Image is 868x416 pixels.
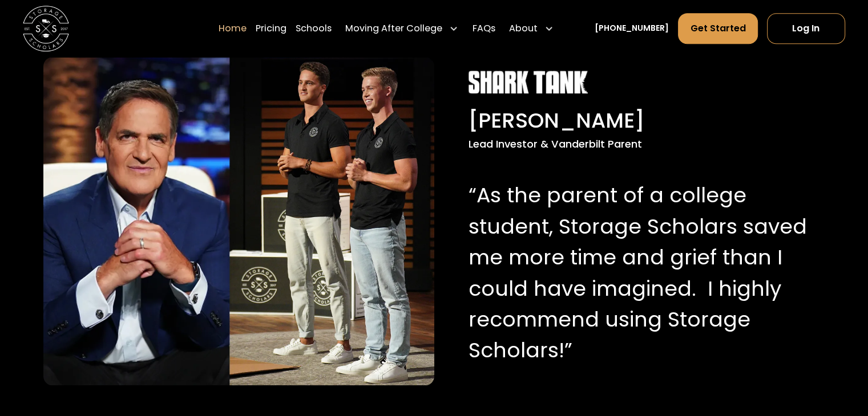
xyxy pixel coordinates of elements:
[345,22,442,35] div: Moving After College
[469,71,588,94] img: Shark Tank white logo.
[219,13,247,44] a: Home
[767,13,845,44] a: Log In
[23,6,69,52] a: home
[472,13,495,44] a: FAQs
[341,13,463,44] div: Moving After College
[678,13,757,44] a: Get Started
[23,6,69,52] img: Storage Scholars main logo
[43,57,434,386] img: Mark Cuban with Storage Scholar's co-founders, Sam and Matt.
[595,23,669,35] a: [PHONE_NUMBER]
[469,180,809,366] p: “As the parent of a college student, Storage Scholars saved me more time and grief than I could h...
[469,136,809,152] div: Lead Investor & Vanderbilt Parent
[504,13,558,44] div: About
[296,13,332,44] a: Schools
[469,105,809,136] div: [PERSON_NAME]
[509,22,538,35] div: About
[256,13,286,44] a: Pricing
